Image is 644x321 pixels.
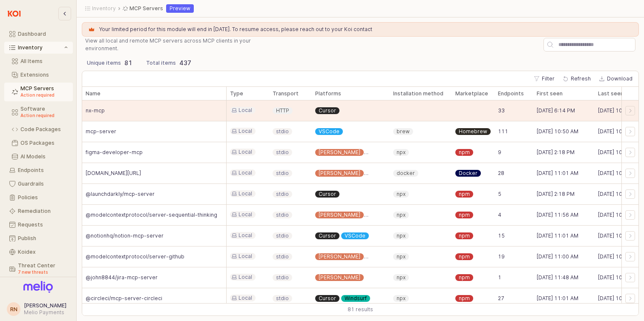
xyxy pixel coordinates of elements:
span: @john8844/jira-mcp-server [86,274,158,281]
span: 1 [498,274,501,281]
button: Publish [4,232,73,244]
span: stdio [276,253,289,260]
div: Requests [18,222,68,228]
span: [DATE] 2:18 PM [537,191,575,198]
div: MCP Servers [20,86,68,98]
span: [PERSON_NAME] [24,302,66,309]
div: Action required [20,92,68,98]
span: npx [397,191,405,198]
span: [DATE] 10:51 PM [598,128,640,135]
span: [PERSON_NAME] [319,170,360,177]
span: stdio [276,232,289,239]
span: @modelcontextprotocol/server-sequential-thinking [86,212,217,218]
span: Cursor [319,107,336,114]
span: Transport [273,90,299,97]
span: npm [459,232,470,239]
button: Software [4,103,73,122]
span: [DATE] 11:48 AM [537,274,578,281]
button: Code Packages [4,123,73,135]
span: Marketplace [455,90,488,97]
button: Threat Center [4,260,73,278]
span: [DATE] 10:47 PM [598,295,640,302]
span: figma-developer-mcp [86,149,143,156]
span: [DATE] 6:14 PM [537,107,575,114]
span: mcp-server [86,128,116,135]
span: stdio [276,149,289,156]
div: RN [10,305,17,313]
button: Filter [531,74,558,84]
div: Code Packages [20,126,68,132]
span: stdio [276,274,289,281]
span: npm [459,274,470,281]
button: Policies [4,192,73,203]
span: 19 [498,253,505,260]
span: 4 [498,212,501,218]
span: [PERSON_NAME] [319,149,360,156]
span: 9 [498,149,501,156]
span: [DATE] 11:00 AM [537,253,578,260]
span: npx [397,295,405,302]
div: OS Packages [20,140,68,146]
span: VSCode [319,128,339,135]
span: @circleci/mcp-server-circleci [86,295,162,302]
button: Dashboard [4,28,73,40]
span: Local [239,274,252,281]
span: [PERSON_NAME] [319,253,360,260]
div: AI Models [20,154,68,160]
span: [DATE] 10:50 PM [598,253,640,260]
span: @launchdarkly/mcp-server [86,191,155,198]
span: npx [397,232,405,239]
span: Local [239,190,252,197]
div: Table toolbar [82,303,638,315]
span: @modelcontextprotocol/server-github [86,253,184,260]
span: 5 [498,191,501,198]
span: 15 [498,232,505,239]
button: Remediation [4,205,73,217]
span: docker [397,170,415,177]
span: [DATE] 10:50 AM [537,128,578,135]
span: Installation method [393,90,443,97]
span: npm [459,295,470,302]
button: MCP Servers [4,83,73,101]
div: Software [20,106,68,119]
p: View all local and remote MCP servers across MCP clients in your environment. [85,37,284,52]
span: nx-mcp [86,107,105,114]
div: Melio Payments [24,309,66,316]
span: VSCode [345,232,365,239]
div: Guardrails [18,181,68,187]
span: Local [239,211,252,218]
div: 7 new threats [18,269,68,275]
span: Cursor [319,232,336,239]
span: [DATE] 11:56 AM [537,212,578,218]
div: Remediation [18,208,68,214]
span: npx [397,274,405,281]
button: Requests [4,219,73,231]
span: [PERSON_NAME] [319,274,360,281]
span: [PERSON_NAME] [319,212,360,218]
span: Cursor [319,191,336,198]
span: [DATE] 11:01 AM [537,170,578,177]
span: [DATE] 10:50 PM [598,149,640,156]
div: All Items [20,58,68,64]
span: Local [239,232,252,239]
div: Endpoints [18,167,68,173]
span: npx [397,253,405,260]
span: Docker [459,170,477,177]
span: 111 [498,128,508,135]
span: Local [239,169,252,176]
p: Unique items [87,59,121,67]
span: HTTP [276,107,289,114]
span: Name [86,90,101,97]
span: stdio [276,212,289,218]
div: Dashboard [18,31,68,37]
button: Refresh [560,74,594,84]
span: npm [459,253,470,260]
span: First seen [537,90,563,97]
span: Cursor [369,212,386,218]
span: 28 [498,170,504,177]
span: [DATE] 10:50 PM [598,191,640,198]
span: Local [239,128,252,135]
span: Platforms [315,90,341,97]
span: 27 [498,295,504,302]
span: Cursor [369,170,386,177]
